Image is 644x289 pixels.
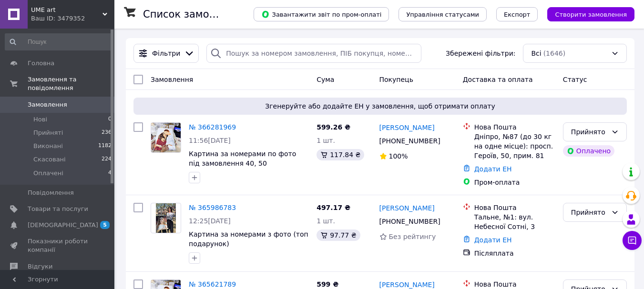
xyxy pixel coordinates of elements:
[463,76,533,83] span: Доставка та оплата
[143,9,240,20] h1: Список замовлень
[28,75,114,92] span: Замовлення та повідомлення
[261,10,381,19] span: Завантажити звіт по пром-оплаті
[189,137,231,144] span: 11:56[DATE]
[100,221,110,229] span: 5
[189,280,236,288] a: № 365621789
[379,203,435,213] a: [PERSON_NAME]
[31,14,114,23] div: Ваш ID: 3479352
[108,115,112,124] span: 0
[151,122,181,153] a: Фото товару
[496,7,538,21] button: Експорт
[102,129,112,137] span: 236
[504,11,531,18] span: Експорт
[571,127,607,137] div: Прийнято
[317,123,350,131] span: 599.26 ₴
[538,10,634,18] a: Створити замовлення
[317,217,335,225] span: 1 шт.
[151,76,193,83] span: Замовлення
[547,7,634,21] button: Створити замовлення
[406,11,479,18] span: Управління статусами
[28,237,88,254] span: Показники роботи компанії
[189,217,231,225] span: 12:25[DATE]
[28,221,98,229] span: [DEMOGRAPHIC_DATA]
[446,49,515,58] span: Збережені фільтри:
[555,11,627,18] span: Створити замовлення
[5,33,112,50] input: Пошук
[189,123,236,131] a: № 366281969
[189,204,236,211] a: № 365986783
[317,76,334,83] span: Cума
[102,155,112,164] span: 224
[28,205,88,213] span: Товари та послуги
[474,165,512,173] a: Додати ЕН
[151,203,181,233] a: Фото товару
[317,229,360,241] div: 97.77 ₴
[317,149,364,160] div: 117.84 ₴
[474,279,555,289] div: Нова Пошта
[98,142,112,150] span: 1182
[317,137,335,144] span: 1 шт.
[474,212,555,231] div: Тальне, №1: вул. Небесної Сотні, 3
[33,142,63,150] span: Виконані
[33,169,63,178] span: Оплачені
[474,132,555,160] div: Дніпро, №87 (до 30 кг на одне місце): просп. Героїв, 50, прим. 81
[254,7,389,21] button: Завантажити звіт по пром-оплаті
[28,262,52,271] span: Відгуки
[543,50,566,57] span: (1646)
[151,123,181,152] img: Фото товару
[152,49,180,58] span: Фільтри
[108,169,112,178] span: 4
[33,115,47,124] span: Нові
[28,100,67,109] span: Замовлення
[33,155,66,164] span: Скасовані
[378,134,442,148] div: [PHONE_NUMBER]
[189,230,308,248] a: Картина за номерами з фото (топ подарунок)
[474,249,555,258] div: Післяплата
[399,7,487,21] button: Управління статусами
[571,207,607,218] div: Прийнято
[137,101,623,111] span: Згенеруйте або додайте ЕН у замовлення, щоб отримати оплату
[389,233,436,240] span: Без рейтингу
[28,59,54,68] span: Головна
[189,150,296,167] a: Картина за номерами по фото під замовлення 40, 50
[474,122,555,132] div: Нова Пошта
[389,152,408,160] span: 100%
[28,189,74,197] span: Повідомлення
[474,236,512,244] a: Додати ЕН
[474,178,555,187] div: Пром-оплата
[379,76,413,83] span: Покупець
[474,203,555,212] div: Нова Пошта
[531,49,541,58] span: Всі
[317,204,350,211] span: 497.17 ₴
[378,215,442,228] div: [PHONE_NUMBER]
[379,123,435,132] a: [PERSON_NAME]
[317,280,338,288] span: 599 ₴
[623,231,642,250] button: Чат з покупцем
[31,6,102,14] span: UME art
[206,44,421,63] input: Пошук за номером замовлення, ПІБ покупця, номером телефону, Email, номером накладної
[563,76,587,83] span: Статус
[33,129,63,137] span: Прийняті
[156,203,176,233] img: Фото товару
[563,145,614,157] div: Оплачено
